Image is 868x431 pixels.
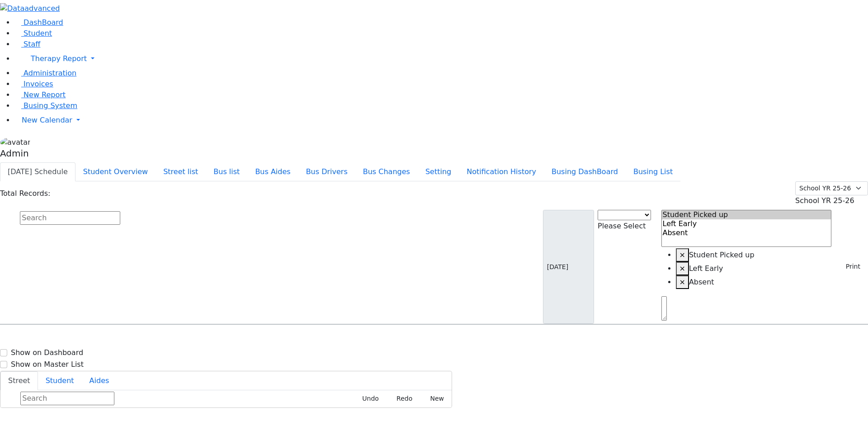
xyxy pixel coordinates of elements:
span: Please Select [598,222,646,230]
a: Busing System [14,101,77,110]
a: Staff [14,40,40,48]
li: Absent [676,275,832,289]
li: Student Picked up [676,248,832,262]
a: Administration [14,69,76,77]
span: Administration [24,69,76,77]
span: × [679,278,685,286]
button: Notification History [459,162,544,181]
select: Default select example [795,181,868,195]
label: Show on Master List [11,359,84,370]
div: Street [0,390,452,407]
span: Student Picked up [689,251,755,259]
button: Student [38,371,82,390]
option: Left Early [662,219,831,228]
a: Invoices [14,80,53,88]
span: × [679,264,685,273]
span: Invoices [24,80,53,88]
span: Absent [689,278,714,286]
span: × [679,251,685,259]
option: Absent [662,228,831,237]
button: Setting [418,162,459,181]
a: New Report [14,90,66,99]
label: Show on Dashboard [11,347,83,358]
button: Bus Aides [247,162,298,181]
span: Therapy Report [31,54,87,63]
button: Busing DashBoard [544,162,626,181]
button: New [420,392,448,406]
button: Remove item [676,275,689,289]
span: New Calendar [22,116,72,124]
input: Search [20,392,114,405]
button: Student Overview [75,162,156,181]
button: Remove item [676,262,689,275]
a: New Calendar [14,111,868,129]
span: Student [24,29,52,38]
span: School YR 25-26 [795,196,854,205]
button: Remove item [676,248,689,262]
button: Bus Drivers [298,162,355,181]
span: Busing System [24,101,77,110]
a: DashBoard [14,18,63,27]
button: Redo [387,392,416,406]
a: Therapy Report [14,50,868,68]
button: Busing List [626,162,680,181]
option: Student Picked up [662,210,831,219]
li: Left Early [676,262,832,275]
button: Street list [156,162,206,181]
button: Aides [82,371,117,390]
a: Student [14,29,52,38]
span: DashBoard [24,18,63,27]
button: Street [0,371,38,390]
span: Staff [24,40,40,48]
button: Print [835,260,864,274]
input: Search [20,211,120,225]
span: New Report [24,90,66,99]
span: Left Early [689,264,723,273]
textarea: Search [661,296,667,321]
button: Undo [352,392,383,406]
button: Bus list [206,162,247,181]
button: Bus Changes [355,162,418,181]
